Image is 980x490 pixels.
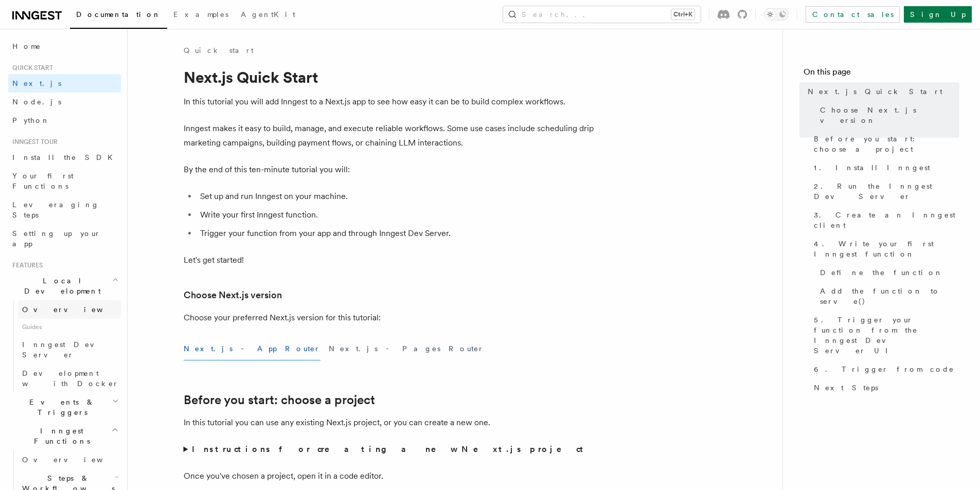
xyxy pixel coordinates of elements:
a: Overview [18,300,121,319]
a: Before you start: choose a project [184,393,375,407]
p: In this tutorial you can use any existing Next.js project, or you can create a new one. [184,415,595,430]
span: Leveraging Steps [12,201,99,219]
span: 4. Write your first Inngest function [814,239,959,259]
span: Quick start [8,64,53,72]
p: Choose your preferred Next.js version for this tutorial: [184,311,595,325]
a: Next.js [8,74,121,93]
a: Overview [18,450,121,469]
a: AgentKit [235,3,301,28]
a: 3. Create an Inngest client [810,206,959,234]
span: AgentKit [241,10,295,19]
li: Set up and run Inngest on your machine. [197,189,595,204]
a: Python [8,111,121,130]
a: Next.js Quick Start [804,82,959,101]
li: Write your first Inngest function. [197,208,595,222]
span: Development with Docker [22,369,119,388]
a: Add the function to serve() [816,282,959,311]
span: Documentation [76,10,161,19]
button: Events & Triggers [8,393,121,422]
strong: Instructions for creating a new Next.js project [192,444,587,454]
summary: Instructions for creating a new Next.js project [184,442,595,457]
span: Events & Triggers [8,397,112,418]
a: Choose Next.js version [816,101,959,130]
span: 3. Create an Inngest client [814,210,959,230]
span: Next Steps [814,383,878,393]
a: Development with Docker [18,364,121,393]
span: Install the SDK [12,153,119,161]
a: Examples [167,3,235,28]
span: Python [12,116,50,124]
span: Next.js [12,79,61,87]
span: Inngest Dev Server [22,340,110,359]
a: 2. Run the Inngest Dev Server [810,177,959,206]
a: Your first Functions [8,167,121,195]
span: Choose Next.js version [820,105,959,125]
button: Next.js - App Router [184,337,320,360]
span: Your first Functions [12,172,74,190]
li: Trigger your function from your app and through Inngest Dev Server. [197,226,595,241]
span: 5. Trigger your function from the Inngest Dev Server UI [814,315,959,356]
a: Leveraging Steps [8,195,121,224]
span: Features [8,261,43,269]
p: Once you've chosen a project, open it in a code editor. [184,469,595,483]
button: Inngest Functions [8,422,121,450]
a: Contact sales [806,6,900,23]
a: Home [8,37,121,56]
p: Let's get started! [184,253,595,267]
button: Toggle dark mode [764,8,789,21]
span: Guides [18,319,121,335]
p: In this tutorial you will add Inngest to a Next.js app to see how easy it can be to build complex... [184,95,595,109]
a: Inngest Dev Server [18,335,121,364]
span: 1. Install Inngest [814,162,930,173]
a: 6. Trigger from code [810,360,959,378]
span: Overview [22,456,128,464]
a: Next Steps [810,378,959,397]
a: Sign Up [904,6,972,23]
p: By the end of this ten-minute tutorial you will: [184,162,595,177]
span: Home [12,41,41,51]
a: Documentation [70,3,167,29]
span: Examples [173,10,228,19]
span: Inngest tour [8,138,58,146]
span: Local Development [8,276,112,296]
a: Node.js [8,93,121,111]
a: 4. Write your first Inngest function [810,234,959,263]
a: 5. Trigger your function from the Inngest Dev Server UI [810,311,959,360]
span: Node.js [12,98,61,106]
span: Define the function [820,267,943,278]
span: 2. Run the Inngest Dev Server [814,181,959,202]
span: 6. Trigger from code [814,364,954,374]
span: Next.js Quick Start [808,86,942,97]
span: Overview [22,305,128,314]
a: Before you start: choose a project [810,130,959,158]
p: Inngest makes it easy to build, manage, and execute reliable workflows. Some use cases include sc... [184,121,595,150]
a: Choose Next.js version [184,288,282,302]
a: Define the function [816,263,959,282]
a: Setting up your app [8,224,121,253]
a: 1. Install Inngest [810,158,959,177]
h1: Next.js Quick Start [184,68,595,86]
h4: On this page [804,66,959,82]
div: Local Development [8,300,121,393]
kbd: Ctrl+K [671,9,694,20]
a: Quick start [184,45,254,56]
span: Before you start: choose a project [814,134,959,154]
button: Next.js - Pages Router [329,337,484,360]
a: Install the SDK [8,148,121,167]
span: Setting up your app [12,229,101,248]
button: Local Development [8,271,121,300]
span: Inngest Functions [8,426,111,446]
span: Add the function to serve() [820,286,959,306]
button: Search...Ctrl+K [503,6,701,23]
